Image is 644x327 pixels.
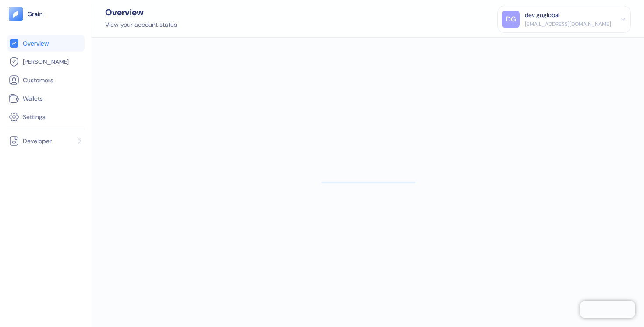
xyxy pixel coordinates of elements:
div: DG [502,11,520,28]
span: Settings [23,113,46,121]
span: [PERSON_NAME] [23,57,69,66]
span: Customers [23,76,53,84]
span: Overview [23,39,49,48]
span: Wallets [23,94,43,103]
iframe: Chatra live chat [580,301,635,318]
a: Customers [9,75,83,85]
img: logo [27,11,43,17]
a: Settings [9,112,83,122]
a: Overview [9,38,83,49]
a: [PERSON_NAME] [9,56,83,67]
div: Overview [105,8,177,17]
a: Wallets [9,93,83,104]
span: Developer [23,137,52,145]
div: dev goglobal [525,11,559,20]
img: logo-tablet-V2.svg [9,7,23,21]
div: View your account status [105,20,177,29]
div: [EMAIL_ADDRESS][DOMAIN_NAME] [525,20,611,28]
